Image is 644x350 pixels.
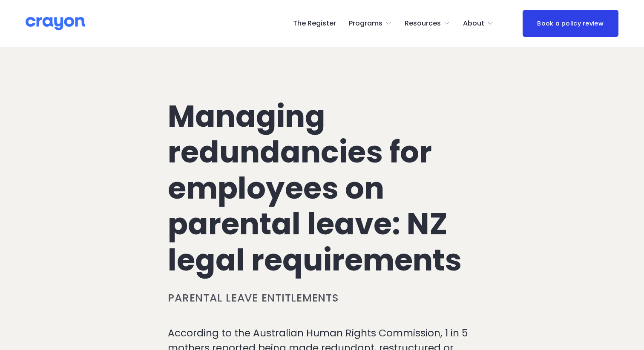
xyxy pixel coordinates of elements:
[405,17,441,30] span: Resources
[349,17,392,30] a: folder dropdown
[293,17,336,30] a: The Register
[168,99,476,279] h1: Managing redundancies for employees on parental leave: NZ legal requirements
[168,290,339,305] a: Parental leave entitlements
[405,17,450,30] a: folder dropdown
[26,16,85,31] img: Crayon
[463,17,494,30] a: folder dropdown
[523,10,618,37] a: Book a policy review
[349,17,382,30] span: Programs
[463,17,484,30] span: About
